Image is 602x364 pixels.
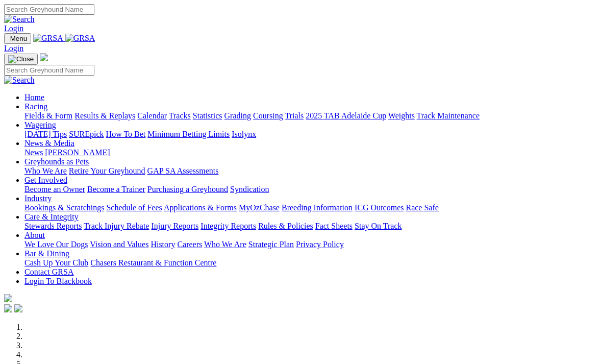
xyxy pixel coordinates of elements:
a: 2025 TAB Adelaide Cup [306,111,386,120]
img: Close [8,55,34,63]
a: Login [4,44,23,53]
div: Greyhounds as Pets [24,166,598,176]
a: Fields & Form [24,111,72,120]
div: Get Involved [24,185,598,194]
a: Careers [177,240,202,249]
img: facebook.svg [4,304,12,312]
a: Integrity Reports [200,222,256,230]
img: logo-grsa-white.png [4,294,12,302]
a: Cash Up Your Club [24,258,88,267]
a: Care & Integrity [24,212,79,221]
a: Greyhounds as Pets [24,157,89,166]
a: Login [4,24,23,33]
a: Purchasing a Greyhound [147,185,228,193]
a: News [24,148,43,157]
a: Fact Sheets [315,222,353,230]
a: Home [24,93,44,102]
a: Stay On Track [355,222,402,230]
a: Minimum Betting Limits [147,130,230,138]
a: Who We Are [24,166,67,175]
a: Schedule of Fees [106,203,162,212]
a: Racing [24,102,47,111]
img: twitter.svg [14,304,22,312]
a: Who We Are [204,240,246,249]
div: Bar & Dining [24,258,598,268]
div: News & Media [24,148,598,157]
img: GRSA [65,34,95,43]
a: Track Injury Rebate [84,222,149,230]
a: Race Safe [406,203,438,212]
a: Rules & Policies [258,222,313,230]
a: Bar & Dining [24,249,69,258]
a: Become a Trainer [87,185,145,193]
a: GAP SA Assessments [147,166,219,175]
a: Vision and Values [90,240,148,249]
img: Search [4,15,35,24]
div: Racing [24,111,598,120]
div: Wagering [24,130,598,139]
a: Breeding Information [282,203,353,212]
a: ICG Outcomes [355,203,404,212]
a: Grading [224,111,251,120]
a: Calendar [137,111,167,120]
a: Coursing [253,111,283,120]
a: SUREpick [69,130,104,138]
div: Care & Integrity [24,222,598,231]
a: News & Media [24,139,74,148]
a: Track Maintenance [417,111,480,120]
a: History [150,240,175,249]
a: Privacy Policy [296,240,344,249]
a: Tracks [169,111,191,120]
button: Toggle navigation [4,54,38,65]
a: Chasers Restaurant & Function Centre [90,258,216,267]
a: MyOzChase [239,203,280,212]
input: Search [4,4,94,15]
img: logo-grsa-white.png [40,53,48,61]
a: Trials [285,111,304,120]
span: Menu [10,35,27,42]
a: Wagering [24,120,56,129]
a: Isolynx [232,130,256,138]
a: Applications & Forms [164,203,237,212]
a: How To Bet [106,130,146,138]
a: Strategic Plan [248,240,294,249]
img: GRSA [33,34,63,43]
a: Results & Replays [74,111,135,120]
a: Become an Owner [24,185,85,193]
input: Search [4,65,94,76]
img: Search [4,76,35,85]
div: Industry [24,203,598,212]
a: Weights [388,111,415,120]
a: [PERSON_NAME] [45,148,110,157]
a: We Love Our Dogs [24,240,88,249]
a: Industry [24,194,52,203]
a: [DATE] Tips [24,130,67,138]
div: About [24,240,598,249]
a: Get Involved [24,176,67,184]
button: Toggle navigation [4,33,31,44]
a: Injury Reports [151,222,198,230]
a: Contact GRSA [24,268,73,276]
a: Syndication [230,185,269,193]
a: Bookings & Scratchings [24,203,104,212]
a: Retire Your Greyhound [69,166,145,175]
a: Stewards Reports [24,222,82,230]
a: Statistics [193,111,222,120]
a: About [24,231,45,239]
a: Login To Blackbook [24,277,92,285]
